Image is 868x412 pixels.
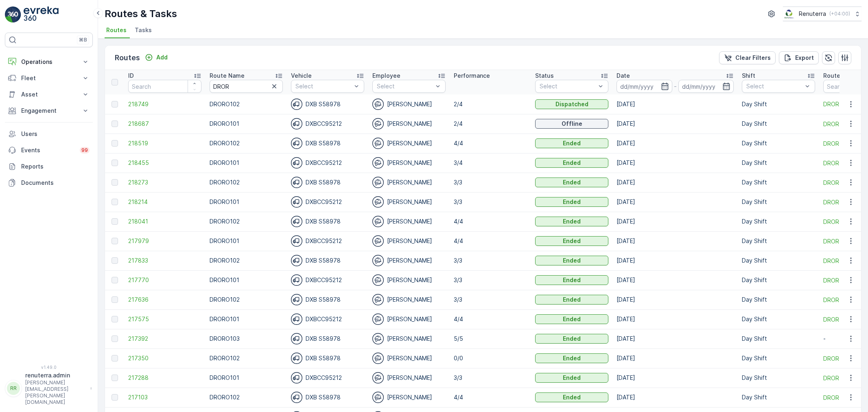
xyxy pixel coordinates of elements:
[738,388,819,407] td: Day Shift
[5,142,93,158] a: Events99
[112,375,118,381] div: Toggle Row Selected
[7,382,20,395] div: RR
[742,72,755,80] p: Shift
[372,235,446,247] div: [PERSON_NAME]
[291,255,302,266] img: svg%3e
[21,130,90,138] p: Users
[128,217,201,226] a: 218041
[372,333,446,344] div: [PERSON_NAME]
[372,372,446,384] div: [PERSON_NAME]
[206,329,287,348] td: DRORO103
[112,296,118,303] div: Toggle Row Selected
[128,159,201,167] a: 218455
[450,231,531,251] td: 4/4
[206,231,287,251] td: DRORO101
[612,173,738,192] td: [DATE]
[291,235,364,247] div: DXBCC95212
[372,294,384,305] img: svg%3e
[372,216,384,227] img: svg%3e
[450,348,531,368] td: 0/0
[291,255,364,266] div: DXB S58978
[112,394,118,401] div: Toggle Row Selected
[128,296,201,304] a: 217636
[128,198,201,206] a: 218214
[617,80,672,93] input: dd/mm/yyyy
[21,179,90,187] p: Documents
[291,313,302,325] img: svg%3e
[206,270,287,290] td: DRORO101
[738,348,819,368] td: Day Shift
[563,256,581,265] p: Ended
[612,212,738,231] td: [DATE]
[372,255,384,266] img: svg%3e
[128,315,201,323] span: 217575
[128,335,201,343] span: 217392
[128,80,201,93] input: Search
[450,309,531,329] td: 4/4
[112,179,118,186] div: Toggle Row Selected
[128,237,201,245] a: 217979
[206,212,287,231] td: DRORO102
[128,354,201,362] a: 217350
[372,157,384,169] img: svg%3e
[291,353,364,364] div: DXB S58978
[738,329,819,348] td: Day Shift
[450,270,531,290] td: 3/3
[535,158,608,168] button: Ended
[612,309,738,329] td: [DATE]
[5,54,93,70] button: Operations
[674,81,677,91] p: -
[738,192,819,212] td: Day Shift
[25,371,86,379] p: renuterra.admin
[128,100,201,108] a: 218749
[799,10,826,18] p: Renuterra
[372,372,384,384] img: svg%3e
[128,276,201,284] span: 217770
[291,99,302,110] img: svg%3e
[291,138,364,149] div: DXB S58978
[142,53,171,62] button: Add
[112,335,118,342] div: Toggle Row Selected
[128,178,201,186] span: 218273
[5,70,93,86] button: Fleet
[372,196,384,208] img: svg%3e
[563,139,581,147] p: Ended
[21,107,77,115] p: Engagement
[106,26,127,34] span: Routes
[535,334,608,344] button: Ended
[372,274,384,286] img: svg%3e
[291,72,312,80] p: Vehicle
[738,212,819,231] td: Day Shift
[291,196,302,208] img: svg%3e
[206,173,287,192] td: DRORO102
[206,134,287,153] td: DRORO102
[79,37,87,43] p: ⌘B
[450,368,531,388] td: 3/3
[210,80,283,93] input: Search
[372,118,384,129] img: svg%3e
[454,72,490,80] p: Performance
[738,173,819,192] td: Day Shift
[612,134,738,153] td: [DATE]
[206,348,287,368] td: DRORO102
[128,139,201,147] a: 218519
[291,196,364,208] div: DXBCC95212
[735,54,771,62] p: Clear Filters
[678,80,734,93] input: dd/mm/yyyy
[612,290,738,309] td: [DATE]
[823,72,854,80] p: Route Plan
[206,251,287,270] td: DRORO102
[612,329,738,348] td: [DATE]
[156,53,168,61] p: Add
[535,275,608,285] button: Ended
[5,158,93,175] a: Reports
[21,162,90,171] p: Reports
[738,290,819,309] td: Day Shift
[291,177,302,188] img: svg%3e
[535,217,608,226] button: Ended
[372,99,384,110] img: svg%3e
[291,372,364,384] div: DXBCC95212
[291,118,302,129] img: svg%3e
